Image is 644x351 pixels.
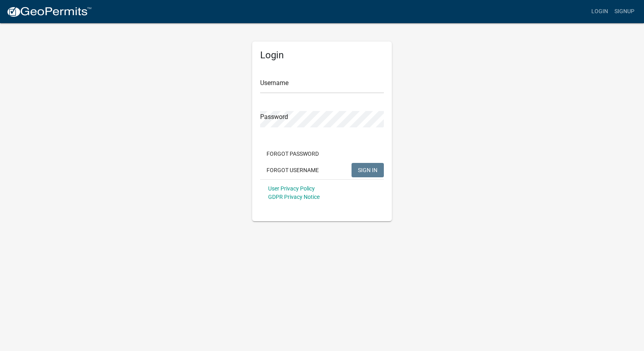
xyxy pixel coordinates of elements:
a: GDPR Privacy Notice [268,194,320,200]
a: User Privacy Policy [268,185,315,192]
span: SIGN IN [358,167,377,173]
button: Forgot Password [260,147,325,161]
a: Signup [611,4,638,19]
a: Login [588,4,611,19]
button: Forgot Username [260,163,325,177]
h5: Login [260,50,384,61]
button: SIGN IN [352,163,384,177]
